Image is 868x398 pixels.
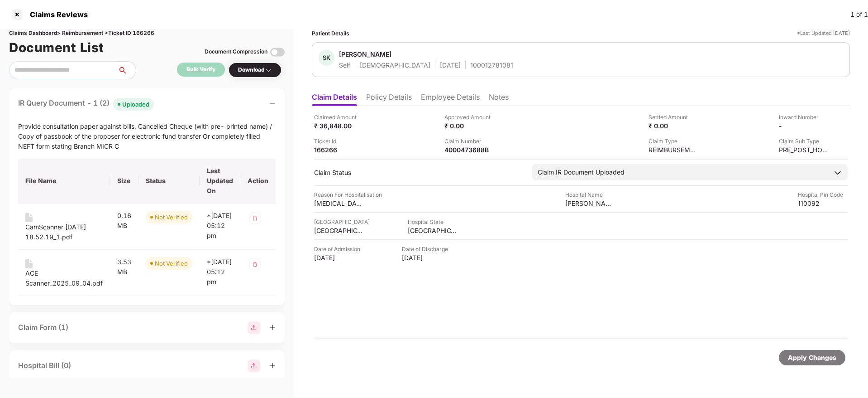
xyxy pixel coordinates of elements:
[248,321,260,334] img: svg+xml;base64,PHN2ZyBpZD0iR3JvdXBfMjg4MTMiIGRhdGEtbmFtZT0iR3JvdXAgMjg4MTMiIHhtbG5zPSJodHRwOi8vd3...
[248,359,260,372] img: svg+xml;base64,PHN2ZyBpZD0iR3JvdXBfMjg4MTMiIGRhdGEtbmFtZT0iR3JvdXAgMjg4MTMiIHhtbG5zPSJodHRwOi8vd3...
[850,10,868,19] div: 1 of 1
[312,92,357,106] li: Claim Details
[314,121,364,130] div: ₹ 36,848.00
[117,67,136,74] span: search
[248,211,262,225] img: svg+xml;base64,PHN2ZyB4bWxucz0iaHR0cDovL3d3dy53My5vcmcvMjAwMC9zdmciIHdpZHRoPSIzMiIgaGVpZ2h0PSIzMi...
[269,362,276,369] span: plus
[207,257,233,287] div: *[DATE] 05:12 pm
[649,121,698,130] div: ₹ 0.00
[138,159,200,204] th: Status
[207,211,233,241] div: *[DATE] 05:12 pm
[649,146,698,154] div: REIMBURSEMENT
[649,113,698,121] div: Settled Amount
[25,259,33,268] img: svg+xml;base64,PHN2ZyB4bWxucz0iaHR0cDovL3d3dy53My5vcmcvMjAwMC9zdmciIHdpZHRoPSIxNiIgaGVpZ2h0PSIyMC...
[117,211,131,231] div: 0.16 MB
[649,137,698,146] div: Claim Type
[797,29,850,38] div: *Last Updated [DATE]
[248,257,262,272] img: svg+xml;base64,PHN2ZyB4bWxucz0iaHR0cDovL3d3dy53My5vcmcvMjAwMC9zdmciIHdpZHRoPSIzMiIgaGVpZ2h0PSIzMi...
[117,257,131,277] div: 3.53 MB
[117,61,136,79] button: search
[18,121,276,151] div: Provide consultation paper against bills, Cancelled Cheque (with pre- printed name) / Copy of pas...
[25,222,103,242] div: CamScanner [DATE] 18.52.19_1.pdf
[314,113,364,121] div: Claimed Amount
[314,253,364,262] div: [DATE]
[314,190,382,199] div: Reason For Hospitalisation
[779,137,829,146] div: Claim Sub Type
[408,226,458,235] div: [GEOGRAPHIC_DATA]
[18,322,68,333] div: Claim Form (1)
[319,50,334,66] div: SK
[421,92,480,106] li: Employee Details
[314,199,364,208] div: [MEDICAL_DATA] Acute Infarct (Small)
[314,137,364,146] div: Ticket Id
[788,353,836,363] div: Apply Changes
[408,218,458,226] div: Hospital State
[402,253,452,262] div: [DATE]
[444,113,494,121] div: Approved Amount
[489,92,509,106] li: Notes
[779,113,829,121] div: Inward Number
[18,360,71,371] div: Hospital Bill (0)
[265,67,272,74] img: svg+xml;base64,PHN2ZyBpZD0iRHJvcGRvd24tMzJ4MzIiIHhtbG5zPSJodHRwOi8vd3d3LnczLm9yZy8yMDAwL3N2ZyIgd2...
[565,190,615,199] div: Hospital Name
[238,66,272,74] div: Download
[314,146,364,154] div: 166266
[110,159,138,204] th: Size
[9,29,285,38] div: Claims Dashboard > Reimbursement > Ticket ID 166266
[314,218,370,226] div: [GEOGRAPHIC_DATA]
[205,48,267,56] div: Document Compression
[24,10,88,19] div: Claims Reviews
[798,190,848,199] div: Hospital Pin Code
[444,121,494,130] div: ₹ 0.00
[833,168,842,177] img: downArrowIcon
[18,159,110,204] th: File Name
[339,61,350,69] div: Self
[18,97,154,111] div: IR Query Document - 1 (2)
[366,92,412,106] li: Policy Details
[779,146,829,154] div: PRE_POST_HOSPITALIZATION_REIMBURSEMENT
[470,61,513,69] div: 100012781081
[402,245,452,253] div: Date of Discharge
[9,38,104,58] h1: Document List
[440,61,461,69] div: [DATE]
[155,259,188,268] div: Not Verified
[565,199,615,208] div: [PERSON_NAME] Health Care
[314,226,364,235] div: [GEOGRAPHIC_DATA]
[200,159,240,204] th: Last Updated On
[312,29,349,38] div: Patient Details
[314,245,364,253] div: Date of Admission
[270,45,285,59] img: svg+xml;base64,PHN2ZyBpZD0iVG9nZ2xlLTMyeDMyIiB4bWxucz0iaHR0cDovL3d3dy53My5vcmcvMjAwMC9zdmciIHdpZH...
[122,100,149,109] div: Uploaded
[240,159,276,204] th: Action
[798,199,848,208] div: 110092
[779,121,829,130] div: -
[25,268,103,288] div: ACE Scanner_2025_09_04.pdf
[360,61,430,69] div: [DEMOGRAPHIC_DATA]
[269,101,276,107] span: minus
[339,50,391,58] div: [PERSON_NAME]
[538,167,625,177] div: Claim IR Document Uploaded
[314,168,523,177] div: Claim Status
[155,213,188,222] div: Not Verified
[25,213,33,222] img: svg+xml;base64,PHN2ZyB4bWxucz0iaHR0cDovL3d3dy53My5vcmcvMjAwMC9zdmciIHdpZHRoPSIxNiIgaGVpZ2h0PSIyMC...
[444,137,494,146] div: Claim Number
[269,324,276,330] span: plus
[186,65,215,74] div: Bulk Verify
[444,146,494,154] div: 4000473688B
